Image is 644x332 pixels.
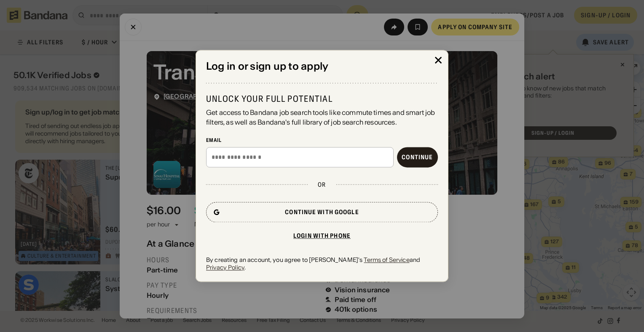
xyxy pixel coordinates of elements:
div: Login with phone [293,233,351,239]
a: Privacy Policy [206,264,244,271]
a: Terms of Service [364,256,409,264]
div: Continue [402,154,433,160]
div: Get access to Bandana job search tools like commute times and smart job filters, as well as Banda... [206,108,438,127]
div: or [318,181,326,188]
div: Unlock your full potential [206,94,438,105]
div: Log in or sign up to apply [206,60,438,73]
div: Email [206,137,438,144]
div: By creating an account, you agree to [PERSON_NAME]'s and . [206,256,438,271]
div: Continue with Google [285,209,359,215]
